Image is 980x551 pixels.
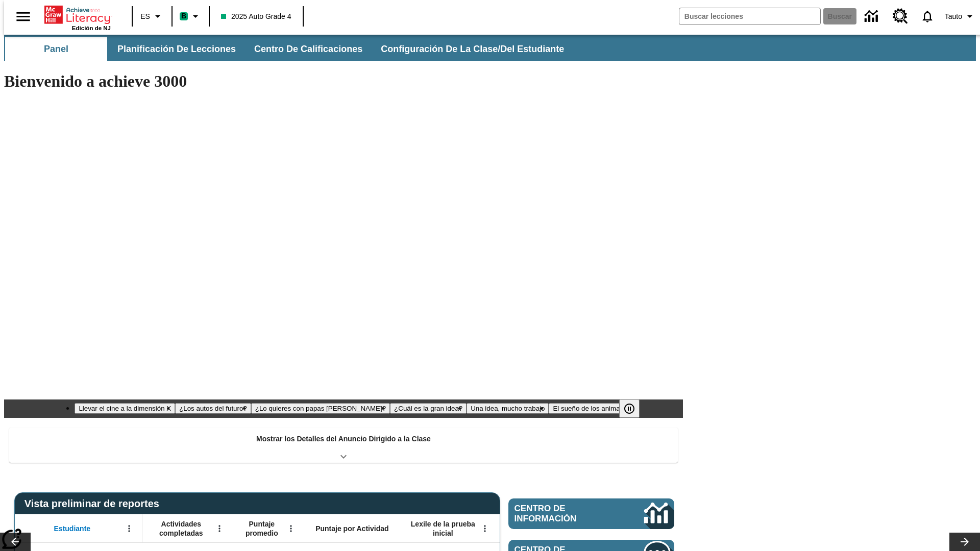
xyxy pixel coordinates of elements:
[859,3,887,31] a: Centro de información
[251,403,390,414] button: Diapositiva 3 ¿Lo quieres con papas fritas?
[887,3,914,30] a: Centro de recursos, Se abrirá en una pestaña nueva.
[514,504,610,524] span: Centro de información
[945,11,962,22] span: Tauto
[619,399,640,418] button: Pausar
[283,521,299,536] button: Abrir menú
[121,521,137,536] button: Abrir menú
[109,37,244,61] button: Planificación de lecciones
[8,2,38,32] button: Abrir el menú lateral
[941,7,980,26] button: Perfil/Configuración
[148,519,215,538] span: Actividades completadas
[176,7,206,26] button: Boost El color de la clase es verde menta. Cambiar el color de la clase.
[44,4,111,31] div: Portada
[949,533,980,551] button: Carrusel de lecciones, seguir
[4,35,976,61] div: Subbarra de navegación
[44,5,111,25] a: Portada
[5,37,107,61] button: Panel
[24,498,164,510] span: Vista preliminar de reportes
[467,403,549,414] button: Diapositiva 5 Una idea, mucho trabajo
[136,7,168,26] button: Lenguaje: ES, Selecciona un idioma
[679,8,820,24] input: Buscar campo
[246,37,371,61] button: Centro de calificaciones
[508,498,674,529] a: Centro de información
[221,11,291,22] span: 2025 Auto Grade 4
[406,519,480,538] span: Lexile de la prueba inicial
[256,434,431,444] p: Mostrar los Detalles del Anuncio Dirigido a la Clase
[914,3,941,30] a: Notificaciones
[140,11,150,22] span: ES
[4,37,573,61] div: Subbarra de navegación
[549,403,632,414] button: Diapositiva 6 El sueño de los animales
[212,521,227,536] button: Abrir menú
[4,72,683,91] h1: Bienvenido a achieve 3000
[72,25,111,31] span: Edición de NJ
[619,399,650,418] div: Pausar
[237,519,286,538] span: Puntaje promedio
[390,403,467,414] button: Diapositiva 4 ¿Cuál es la gran idea?
[175,403,251,414] button: Diapositiva 2 ¿Los autos del futuro?
[315,524,388,533] span: Puntaje por Actividad
[75,403,175,414] button: Diapositiva 1 Llevar el cine a la dimensión X
[9,428,678,463] div: Mostrar los Detalles del Anuncio Dirigido a la Clase
[181,10,186,22] span: B
[54,524,91,533] span: Estudiante
[477,521,493,536] button: Abrir menú
[373,37,572,61] button: Configuración de la clase/del estudiante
